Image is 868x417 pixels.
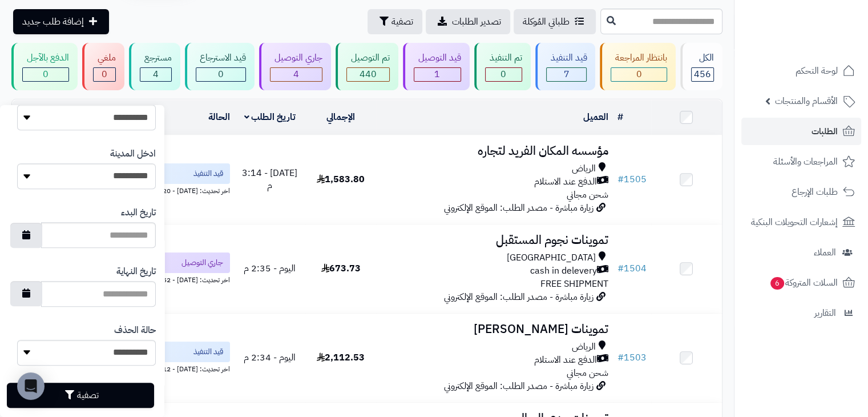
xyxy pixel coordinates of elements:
a: جاري التوصيل 4 [257,43,333,90]
div: قيد الاسترجاع [196,51,247,65]
span: 1 [434,67,440,81]
span: 0 [218,67,224,81]
span: 1,583.80 [317,173,365,186]
div: مسترجع [140,51,172,65]
div: 1 [414,68,461,81]
div: الدفع بالآجل [22,51,69,65]
label: ادخل المدينة [110,147,156,161]
span: زيارة مباشرة - مصدر الطلب: الموقع الإلكتروني [444,379,594,393]
span: الدفع عند الاستلام [534,175,597,189]
label: حالة الحذف [114,324,156,337]
span: جاري التوصيل [181,257,223,268]
span: # [617,173,624,186]
a: الطلبات [741,118,861,145]
a: إضافة طلب جديد [13,9,109,34]
div: 440 [347,68,389,81]
a: #1504 [617,262,647,275]
span: طلباتي المُوكلة [523,15,570,29]
span: الأقسام والمنتجات [775,93,838,109]
div: 7 [547,68,587,81]
span: اليوم - 2:34 م [244,351,296,364]
span: # [617,351,624,364]
span: التقارير [814,305,836,321]
a: السلات المتروكة6 [741,269,861,296]
div: جاري التوصيل [270,51,322,65]
span: 0 [102,67,107,81]
span: لوحة التحكم [796,63,838,79]
div: تم التوصيل [346,51,390,65]
label: تاريخ النهاية [116,265,156,278]
a: طلبات الإرجاع [741,178,861,206]
span: الطلبات [812,123,838,139]
span: 0 [500,67,506,81]
a: #1505 [617,173,647,186]
span: 440 [360,67,377,81]
span: طلبات الإرجاع [792,184,838,200]
span: السلات المتروكة [769,275,838,291]
h3: تموينات نجوم المستقبل [381,234,608,247]
span: 4 [153,67,159,81]
a: تاريخ الطلب [244,110,296,124]
a: العميل [583,110,608,124]
a: الكل456 [678,43,725,90]
a: قيد التنفيذ 7 [533,43,598,90]
span: إشعارات التحويلات البنكية [751,214,838,230]
span: 7 [563,67,569,81]
span: 673.73 [321,262,361,275]
div: 4 [271,68,322,81]
div: 4 [140,68,171,81]
span: الرياض [572,340,596,354]
span: # [617,262,624,275]
a: الإجمالي [326,110,355,124]
span: [DATE] - 3:14 م [242,166,297,193]
a: طلباتي المُوكلة [514,9,596,34]
div: 0 [611,68,667,81]
div: 0 [486,68,522,81]
span: المراجعات والأسئلة [773,154,838,170]
a: بانتظار المراجعة 0 [597,43,678,90]
span: 6 [770,277,784,290]
h3: مؤسسه المكان الفريد لتجاره [381,145,608,158]
a: التقارير [741,299,861,327]
span: زيارة مباشرة - مصدر الطلب: الموقع الإلكتروني [444,201,594,215]
span: إضافة طلب جديد [22,15,84,29]
a: قيد الاسترجاع 0 [183,43,257,90]
img: logo-2.png [790,31,857,55]
span: 2,112.53 [317,351,365,364]
button: تصفية [368,9,422,34]
div: قيد التوصيل [414,51,461,65]
div: Open Intercom Messenger [17,372,45,400]
a: مسترجع 4 [127,43,183,90]
a: تم التنفيذ 0 [472,43,533,90]
a: المراجعات والأسئلة [741,148,861,175]
button: تصفية [7,383,154,408]
div: ملغي [93,51,116,65]
span: تصفية [391,15,413,29]
span: 0 [43,67,49,81]
span: 0 [636,67,642,81]
span: تصدير الطلبات [452,15,501,29]
span: الدفع عند الاستلام [534,354,597,367]
a: العملاء [741,239,861,266]
a: لوحة التحكم [741,57,861,85]
a: ملغي 0 [80,43,127,90]
span: الرياض [572,162,596,175]
span: cash in delevery [530,264,597,278]
span: قيد التنفيذ [193,346,223,358]
span: شحن مجاني [567,366,608,380]
a: تصدير الطلبات [426,9,510,34]
div: قيد التنفيذ [546,51,587,65]
a: #1503 [617,351,647,364]
h3: تموينات [PERSON_NAME] [381,323,608,336]
a: إشعارات التحويلات البنكية [741,209,861,236]
span: العملاء [814,244,836,260]
span: شحن مجاني [567,188,608,202]
a: تم التوصيل 440 [333,43,401,90]
span: FREE SHIPMENT [540,277,608,291]
div: 0 [94,68,115,81]
span: اليوم - 2:35 م [244,262,296,275]
span: قيد التنفيذ [193,168,223,179]
div: بانتظار المراجعة [611,51,667,65]
a: # [617,110,623,124]
a: قيد التوصيل 1 [401,43,472,90]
